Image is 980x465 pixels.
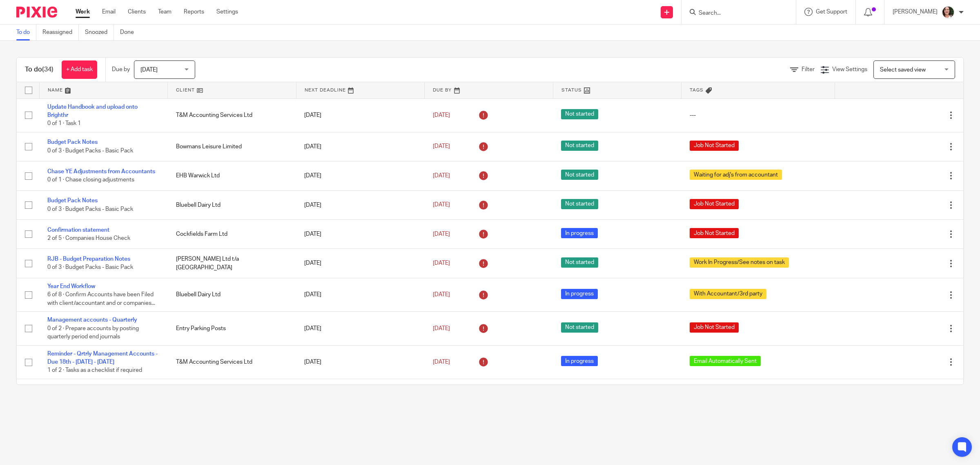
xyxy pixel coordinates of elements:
td: [DATE] [296,190,425,219]
input: Search [698,10,771,17]
span: View Settings [832,67,867,72]
span: 0 of 1 · Chase closing adjustments [47,177,134,183]
td: [PERSON_NAME] Ltd t/a [GEOGRAPHIC_DATA] [168,249,296,278]
span: 0 of 1 · Task 1 [47,121,81,126]
td: Cockfields Farm Ltd [168,219,296,248]
a: Management accounts - Quarterly [47,317,137,323]
a: Year End Workflow [47,284,95,289]
span: 6 of 8 · Confirm Accounts have been Filed with client/accountant and or companies... [47,292,155,306]
span: In progress [561,228,598,238]
a: Email [102,8,116,16]
span: 1 of 2 · Tasks as a checklist if required [47,368,142,373]
td: [DATE] [296,249,425,278]
td: [DATE] [296,132,425,161]
span: [DATE] [140,67,158,73]
td: [DATE] [296,98,425,132]
span: Waiting for adj's from accountant [690,170,782,180]
h1: To do [25,65,53,74]
span: Not started [561,257,598,268]
span: [DATE] [433,202,450,208]
span: 0 of 3 · Budget Packs - Basic Pack [47,206,133,212]
span: 0 of 3 · Budget Packs - Basic Pack [47,265,133,271]
td: [DATE] [296,345,425,379]
span: Select saved view [880,67,926,73]
span: In progress [561,356,598,366]
td: [PERSON_NAME] Catering Ltd [168,379,296,412]
span: Tags [690,88,704,92]
a: RJB - Budget Preparation Notes [47,256,130,262]
span: [DATE] [433,112,450,118]
a: Reminder - Qrtrly Management Accounts - Due 18th - [DATE] - [DATE] [47,351,158,365]
a: Budget Pack Notes [47,198,98,203]
span: 2 of 5 · Companies House Check [47,235,130,241]
a: Budget Pack Notes [47,139,98,145]
img: me.jpg [942,6,955,19]
a: Reassigned [42,25,79,40]
span: [DATE] [433,292,450,297]
a: Chase YE Adjustments from Accountants [47,169,155,174]
a: Update Handbook and upload onto Brighthr [47,104,138,118]
div: --- [690,111,827,119]
td: Entry Parking Posts [168,312,296,345]
td: [DATE] [296,379,425,412]
td: EHB Warwick Ltd [168,161,296,190]
span: Job Not Started [690,141,739,151]
td: T&M Accounting Services Ltd [168,98,296,132]
span: (34) [42,66,53,73]
a: Snoozed [85,25,114,40]
span: With Accountant/3rd party [690,289,766,299]
span: In progress [561,289,598,299]
a: Clients [128,8,146,16]
a: Confirmation statement [47,227,109,233]
td: T&M Accounting Services Ltd [168,345,296,379]
span: Not started [561,322,598,333]
span: [DATE] [433,260,450,266]
a: Work [76,8,90,16]
a: Team [158,8,171,16]
a: Reports [184,8,204,16]
span: Filter [802,67,815,72]
td: [DATE] [296,161,425,190]
span: Work In Progress/See notes on task [690,257,789,268]
span: Job Not Started [690,322,739,333]
span: [DATE] [433,326,450,331]
p: [PERSON_NAME] [893,8,938,16]
span: Job Not Started [690,228,739,238]
td: Bluebell Dairy Ltd [168,190,296,219]
span: Job Not Started [690,199,739,209]
p: Due by [112,65,130,74]
span: [DATE] [433,173,450,179]
a: Done [120,25,140,40]
td: [DATE] [296,278,425,311]
span: Not started [561,141,598,151]
span: [DATE] [433,231,450,237]
span: Not started [561,199,598,209]
td: [DATE] [296,219,425,248]
a: To do [16,25,36,40]
span: Not started [561,170,598,180]
span: 0 of 2 · Prepare accounts by posting quarterly period end journals [47,326,139,340]
span: Get Support [816,9,847,15]
span: [DATE] [433,359,450,365]
span: Email Automatically Sent [690,356,761,366]
span: 0 of 3 · Budget Packs - Basic Pack [47,148,133,154]
a: + Add task [62,60,97,79]
img: Pixie [16,7,57,18]
span: [DATE] [433,144,450,150]
td: Bowmans Leisure Limited [168,132,296,161]
a: Settings [216,8,238,16]
span: Not started [561,109,598,119]
td: [DATE] [296,312,425,345]
td: Bluebell Dairy Ltd [168,278,296,311]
